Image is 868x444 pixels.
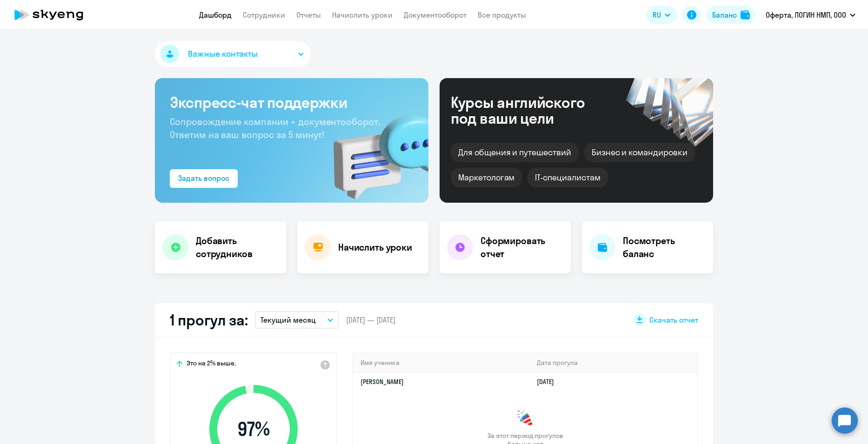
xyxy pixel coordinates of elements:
[170,93,414,112] h3: Экспресс-чат поддержки
[404,10,467,20] a: Документооборот
[332,10,393,20] a: Начислить уроки
[155,41,311,67] button: Важные контакты
[766,9,846,20] p: Оферта, ЛОГИН НМП, ООО
[187,359,236,370] span: Это на 2% выше,
[346,315,395,325] span: [DATE] — [DATE]
[361,378,404,386] a: [PERSON_NAME]
[741,10,750,20] img: balance
[451,168,522,187] div: Маркетологам
[338,241,412,254] h4: Начислить уроки
[320,98,428,203] img: bg-img
[353,353,529,372] th: Имя ученика
[584,143,695,162] div: Бизнес и командировки
[537,378,561,386] a: [DATE]
[178,172,229,184] div: Задать вопрос
[761,4,860,26] button: Оферта, ЛОГИН НМП, ООО
[649,315,698,325] span: Скачать отчет
[296,10,321,20] a: Отчеты
[653,9,661,20] span: RU
[188,48,258,60] span: Важные контакты
[481,234,563,260] h4: Сформировать отчет
[170,311,247,329] h2: 1 прогул за:
[527,168,608,187] div: IT-специалистам
[451,94,610,126] div: Курсы английского под ваши цели
[478,10,526,20] a: Все продукты
[707,6,755,24] button: Балансbalance
[516,409,534,428] img: congrats
[170,116,380,140] span: Сопровождение компании + документооборот. Ответим на ваш вопрос за 5 минут!
[260,314,316,325] p: Текущий месяц
[646,6,677,24] button: RU
[243,10,285,20] a: Сотрудники
[200,418,307,440] span: 97 %
[196,234,279,260] h4: Добавить сотрудников
[170,169,238,188] button: Задать вопрос
[451,143,579,162] div: Для общения и путешествий
[623,234,706,260] h4: Посмотреть баланс
[712,9,737,20] div: Баланс
[529,353,697,372] th: Дата прогула
[199,10,232,20] a: Дашборд
[255,311,339,329] button: Текущий месяц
